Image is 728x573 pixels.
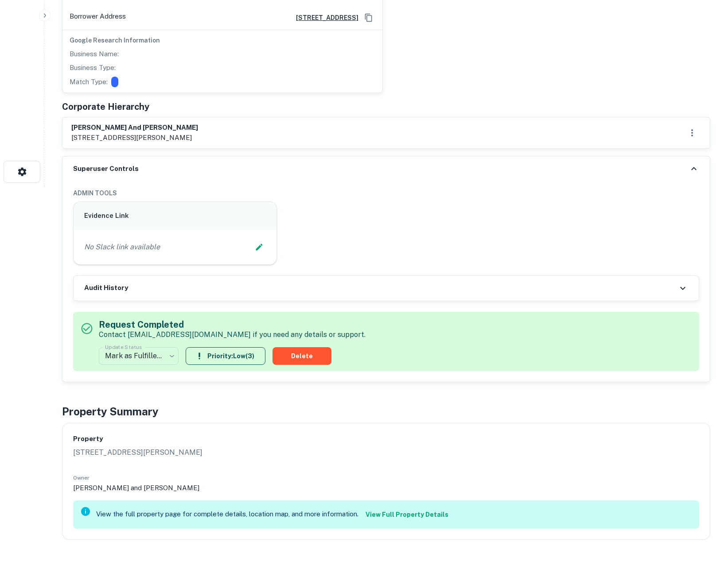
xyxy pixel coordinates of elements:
[289,13,358,23] a: [STREET_ADDRESS]
[99,329,366,340] p: Contact [EMAIL_ADDRESS][DOMAIN_NAME] if you need any details or support.
[99,344,179,368] div: Mark as Fulfilled (Admin)
[96,503,452,526] div: View the full property page for complete details, location map, and more information.
[73,483,699,493] p: [PERSON_NAME] and [PERSON_NAME]
[70,62,116,73] p: Business Type:
[73,188,699,198] h6: ADMIN TOOLS
[70,11,126,24] p: Borrower Address
[73,434,699,444] h6: Property
[273,347,331,365] button: Delete
[70,77,108,87] p: Match Type:
[362,11,375,24] button: Copy Address
[70,49,119,59] p: Business Name:
[71,123,198,133] h6: [PERSON_NAME] and [PERSON_NAME]
[84,242,160,252] p: No Slack link available
[71,132,198,143] p: [STREET_ADDRESS][PERSON_NAME]
[70,35,375,45] h6: Google Research Information
[99,318,366,331] h5: Request Completed
[186,347,265,365] button: Priority:Low(3)
[84,211,266,221] h6: Evidence Link
[73,447,699,458] p: [STREET_ADDRESS][PERSON_NAME]
[253,240,266,254] button: Edit Slack Link
[684,502,728,545] iframe: Chat Widget
[62,403,710,419] h4: Property Summary
[105,343,142,351] label: Update Status
[84,283,128,293] h6: Audit History
[62,100,149,113] h5: Corporate Hierarchy
[73,475,90,481] span: Owner
[73,164,139,174] h6: Superuser Controls
[362,507,452,523] a: View Full Property Details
